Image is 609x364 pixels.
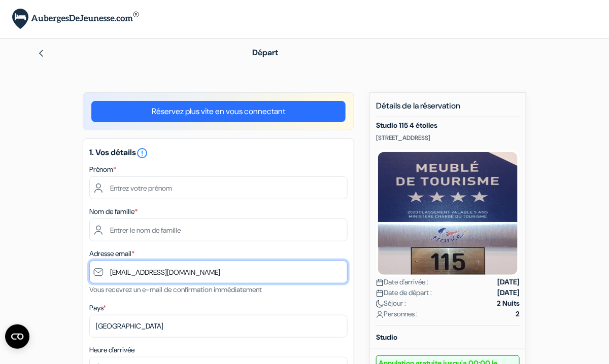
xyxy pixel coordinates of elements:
[89,345,134,355] label: Heure d'arrivée
[89,303,106,313] label: Pays
[136,147,148,158] a: error_outline
[497,287,520,298] strong: [DATE]
[376,279,384,286] img: calendar.svg
[89,285,262,294] small: Vous recevrez un e-mail de confirmation immédiatement
[12,9,139,29] img: AubergesDeJeunesse.com
[89,261,348,283] input: Entrer adresse e-mail
[497,298,520,309] strong: 2 Nuits
[376,101,520,117] h5: Détails de la réservation
[89,206,138,217] label: Nom de famille
[376,300,384,308] img: moon.svg
[497,277,520,287] strong: [DATE]
[89,248,134,259] label: Adresse email
[91,101,346,122] a: Réservez plus vite en vous connectant
[516,309,520,319] strong: 2
[89,219,348,241] input: Entrer le nom de famille
[89,147,348,159] h5: 1. Vos détails
[376,298,406,309] span: Séjour :
[376,333,397,342] b: Studio
[376,134,520,142] p: [STREET_ADDRESS]
[376,287,432,298] span: Date de départ :
[376,277,428,287] span: Date d'arrivée :
[376,289,384,297] img: calendar.svg
[89,164,116,175] label: Prénom
[89,176,348,199] input: Entrez votre prénom
[252,47,278,58] span: Départ
[5,324,29,349] button: Ouvrir le widget CMP
[376,309,418,319] span: Personnes :
[376,121,520,130] h5: Studio 115 4 étoiles
[136,147,148,159] i: error_outline
[37,49,45,57] img: left_arrow.svg
[376,311,384,318] img: user_icon.svg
